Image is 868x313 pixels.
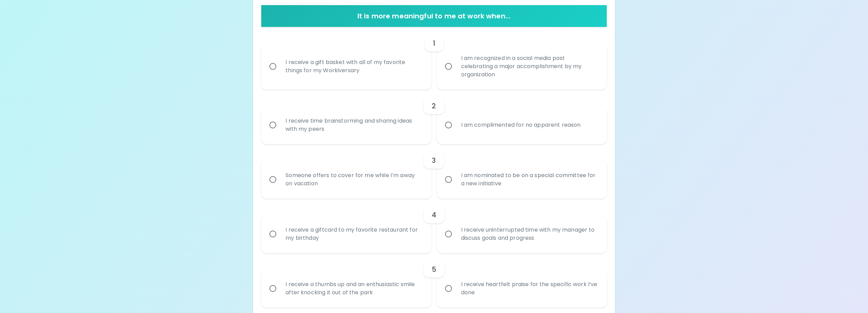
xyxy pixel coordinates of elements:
[456,218,603,250] div: I receive uninterrupted time with my manager to discuss goals and progress
[280,163,427,196] div: Someone offers to cover for me while I’m away on vacation
[456,46,603,87] div: I am recognized in a social media post celebrating a major accomplishment by my organization
[264,11,604,21] h6: It is more meaningful to me at work when...
[432,100,436,111] h6: 2
[456,113,586,137] div: I am complimented for no apparent reason
[456,163,603,196] div: I am nominated to be on a special committee for a new initiative
[456,272,603,305] div: I receive heartfelt praise for the specific work I’ve done
[432,264,436,275] h6: 5
[280,218,427,250] div: I receive a giftcard to my favorite restaurant for my birthday
[433,38,435,49] h6: 1
[261,253,606,308] div: choice-group-check
[432,155,436,166] h6: 3
[261,27,606,90] div: choice-group-check
[261,199,606,253] div: choice-group-check
[261,144,606,199] div: choice-group-check
[280,109,427,141] div: I receive time brainstorming and sharing ideas with my peers
[432,209,436,220] h6: 4
[261,90,606,144] div: choice-group-check
[280,272,427,305] div: I receive a thumbs up and an enthusiastic smile after knocking it out of the park
[280,50,427,83] div: I receive a gift basket with all of my favorite things for my Workiversary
